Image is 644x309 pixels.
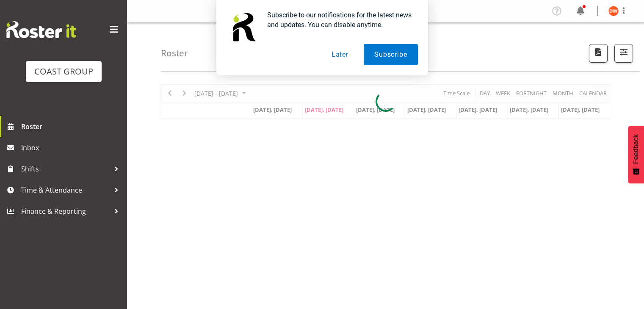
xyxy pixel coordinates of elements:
[227,10,260,44] img: notification icon
[632,134,640,164] span: Feedback
[21,184,110,196] span: Time & Attendance
[260,10,418,30] div: Subscribe to our notifications for the latest news and updates. You can disable anytime.
[21,205,110,218] span: Finance & Reporting
[321,44,359,65] button: Later
[364,44,417,65] button: Subscribe
[21,163,110,175] span: Shifts
[628,126,644,183] button: Feedback - Show survey
[21,141,123,154] span: Inbox
[21,120,123,133] span: Roster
